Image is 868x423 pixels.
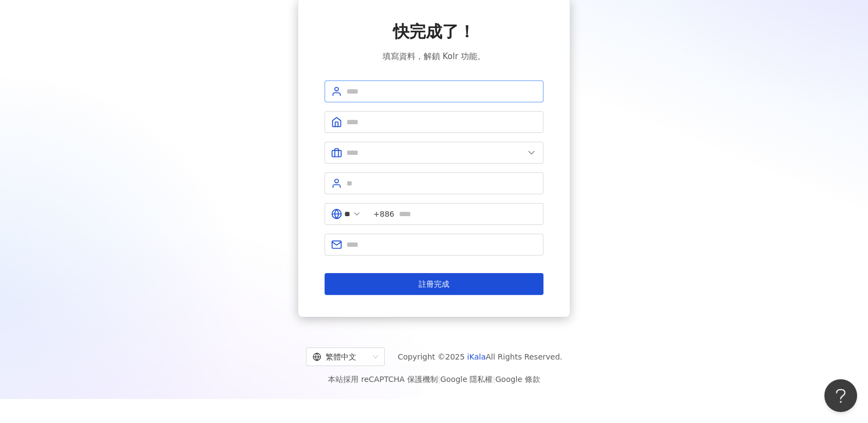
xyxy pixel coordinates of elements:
[398,350,563,363] span: Copyright © 2025 All Rights Reserved.
[393,20,475,43] span: 快完成了！
[325,273,543,295] button: 註冊完成
[383,50,485,63] span: 填寫資料，解鎖 Kolr 功能。
[419,280,449,288] span: 註冊完成
[438,375,441,384] span: |
[493,375,495,384] span: |
[313,348,368,366] div: 繁體中文
[440,375,493,384] a: Google 隱私權
[328,373,540,386] span: 本站採用 reCAPTCHA 保護機制
[373,208,394,220] span: +886
[824,379,857,412] iframe: Help Scout Beacon - Open
[495,375,540,384] a: Google 條款
[467,352,486,361] a: iKala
